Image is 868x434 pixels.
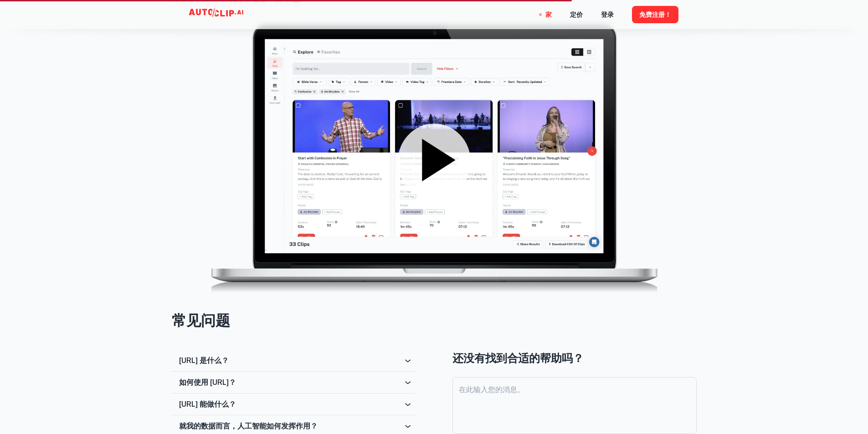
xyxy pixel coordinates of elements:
[172,312,230,329] font: 常见问题
[172,393,416,415] div: [URL] 能做什么？
[639,11,671,19] font: 免费注册！
[179,378,236,387] font: 如何使用 [URL]？
[179,356,229,365] font: [URL] 是什么？
[172,372,416,393] div: 如何使用 [URL]？
[179,422,318,430] font: 就我的数据而言，人工智能如何发挥作用？
[208,25,660,297] img: 灯光模式
[452,352,584,364] font: 还没有找到合适的帮助吗？
[179,400,236,408] font: [URL] 能做什么？
[545,11,552,19] font: 家
[172,350,416,372] div: [URL] 是什么？
[601,11,614,19] font: 登录
[570,11,583,19] font: 定价
[632,6,678,23] button: 免费注册！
